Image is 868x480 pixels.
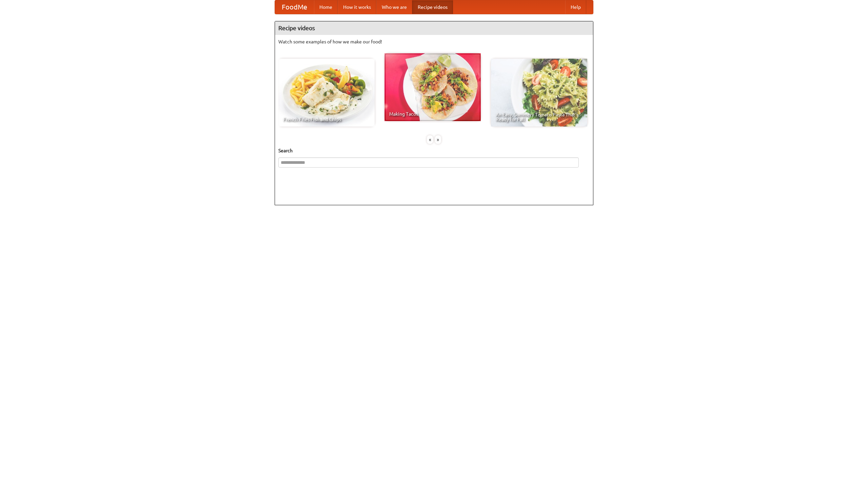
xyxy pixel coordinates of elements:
[384,53,481,121] a: Making Tacos
[389,112,476,116] span: Making Tacos
[283,117,370,122] span: French Fries Fish and Chips
[278,38,590,45] p: Watch some examples of how we make our food!
[376,0,412,14] a: Who we are
[496,112,583,122] span: An Easy, Summery Tomato Pasta That's Ready for Fall
[435,135,441,144] div: »
[565,0,586,14] a: Help
[412,0,453,14] a: Recipe videos
[278,59,375,127] a: French Fries Fish and Chips
[427,135,433,144] div: «
[278,147,590,154] h5: Search
[338,0,376,14] a: How it works
[275,21,593,35] h4: Recipe videos
[314,0,338,14] a: Home
[275,0,314,14] a: FoodMe
[491,59,587,127] a: An Easy, Summery Tomato Pasta That's Ready for Fall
